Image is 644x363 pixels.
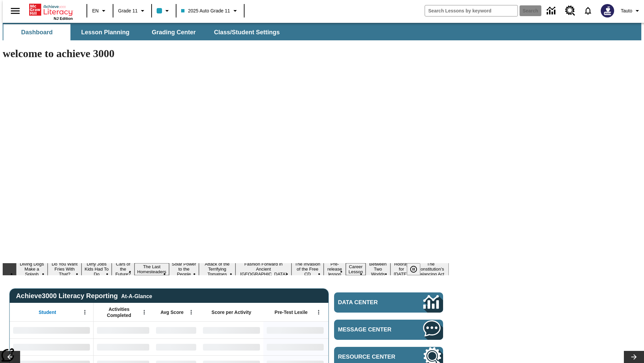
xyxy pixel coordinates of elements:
[346,263,366,275] button: Slide 11 Career Lesson
[214,29,280,36] span: Class/Student Settings
[324,260,346,278] button: Slide 10 Pre-release lesson
[82,260,111,278] button: Slide 3 Dirty Jobs Kids Had To Do
[390,260,413,278] button: Slide 13 Hooray for Constitution Day!
[80,307,90,317] button: Open Menu
[29,3,73,16] a: Home
[94,322,153,338] div: No Data,
[89,5,111,17] button: Language: EN, Select a language
[112,260,135,278] button: Slide 4 Cars of the Future?
[115,5,149,17] button: Grade: Grade 11, Select a grade
[39,309,56,315] span: Student
[118,7,138,14] span: Grade 11
[154,5,174,17] button: Class color is light blue. Change class color
[618,5,644,17] button: Profile/Settings
[81,29,129,36] span: Lesson Planning
[139,307,149,317] button: Open Menu
[186,307,196,317] button: Open Menu
[407,263,420,275] button: Pause
[5,1,25,21] button: Open side menu
[543,2,561,20] a: Data Center
[338,354,403,360] span: Resource Center
[16,260,48,278] button: Slide 1 Diving Dogs Make a Splash
[235,260,291,278] button: Slide 8 Fashion Forward in Ancient Rome
[94,338,153,355] div: No Data,
[314,307,324,317] button: Open Menu
[199,260,235,278] button: Slide 7 Attack of the Terrifying Tomatoes
[97,306,141,318] span: Activities Completed
[212,309,252,315] span: Score per Activity
[160,309,183,315] span: Avg Score
[3,24,70,40] button: Dashboard
[209,24,285,40] button: Class/Student Settings
[413,260,449,278] button: Slide 14 The Constitution's Balancing Act
[169,260,199,278] button: Slide 6 Solar Power to the People
[48,260,82,278] button: Slide 2 Do You Want Fries With That?
[3,24,286,40] div: SubNavbar
[579,2,597,19] a: Notifications
[334,320,443,340] a: Message Center
[3,23,641,40] div: SubNavbar
[29,2,73,21] div: Home
[366,260,390,278] button: Slide 12 Between Two Worlds
[291,260,324,278] button: Slide 9 The Invasion of the Free CD
[178,5,241,17] button: Class: 2025 Auto Grade 11, Select your class
[140,24,207,40] button: Grading Center
[152,29,196,36] span: Grading Center
[338,326,403,333] span: Message Center
[54,16,73,21] span: NJ Edition
[338,299,401,306] span: Data Center
[597,2,618,19] button: Select a new avatar
[561,2,579,20] a: Resource Center, Will open in new tab
[121,292,152,299] div: At-A-Glance
[275,309,308,315] span: Pre-Test Lexile
[153,338,200,355] div: No Data,
[601,4,614,17] img: Avatar
[425,5,518,16] input: search field
[3,47,449,60] h1: welcome to achieve 3000
[135,263,169,275] button: Slide 5 The Last Homesteaders
[92,7,99,14] span: EN
[621,7,632,14] span: Tauto
[334,292,443,313] a: Data Center
[72,24,139,40] button: Lesson Planning
[181,7,230,14] span: 2025 Auto Grade 11
[624,351,644,363] button: Lesson carousel, Next
[153,322,200,338] div: No Data,
[16,292,152,300] span: Achieve3000 Literacy Reporting
[21,29,53,36] span: Dashboard
[407,263,427,275] div: Pause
